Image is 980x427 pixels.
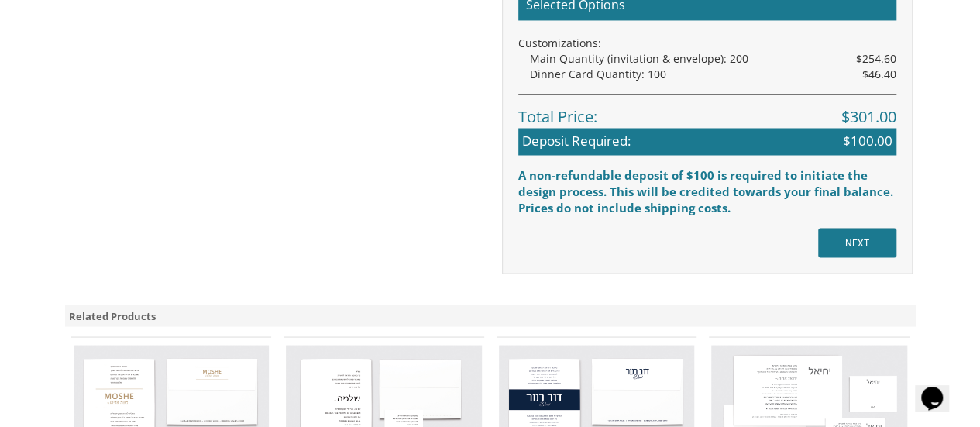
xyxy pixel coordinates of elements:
[530,51,896,67] div: Main Quantity (invitation & envelope): 200
[518,199,896,215] div: Prices do not include shipping costs.
[518,94,896,129] div: Total Price:
[65,305,916,327] div: Related Products
[518,36,896,51] div: Customizations:
[856,51,896,67] span: $254.60
[841,106,896,129] span: $301.00
[915,365,965,412] iframe: chat widget
[862,67,896,82] span: $46.40
[518,128,896,154] div: Deposit Required:
[518,167,896,200] div: A non-refundable deposit of $100 is required to initiate the design process. This will be credite...
[818,228,896,257] input: NEXT
[843,132,892,150] span: $100.00
[530,67,896,82] div: Dinner Card Quantity: 100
